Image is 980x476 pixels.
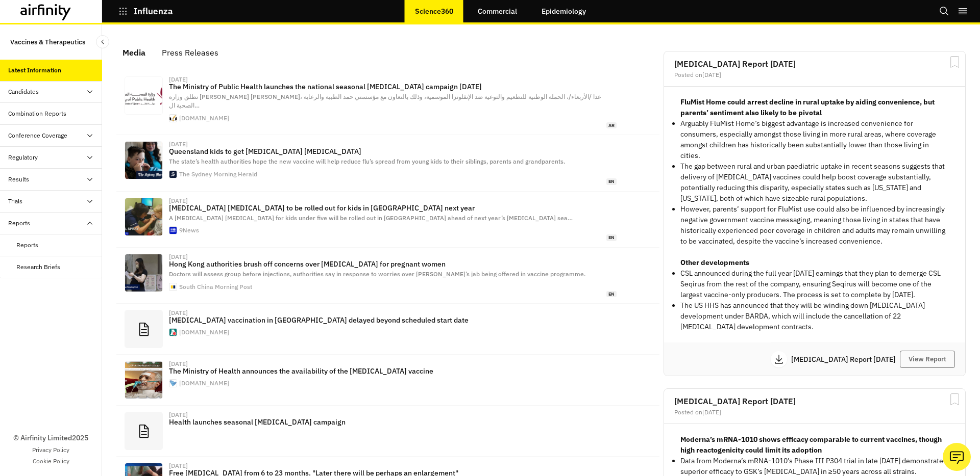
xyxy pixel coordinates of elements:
span: تطلق وزارة [PERSON_NAME] [PERSON_NAME]، غدا /الأربعاء/، الحملة الوطنية للتطعيم والتوعية ضد الإنفل... [169,93,601,109]
button: Close Sidebar [96,35,109,48]
p: Queensland kids to get [MEDICAL_DATA] [MEDICAL_DATA] [169,147,617,155]
a: [DATE]Queensland kids to get [MEDICAL_DATA] [MEDICAL_DATA]The state’s health authorities hope the... [116,135,659,191]
button: Ask our analysts [943,443,971,471]
div: Posted on [DATE] [674,72,955,78]
div: [DATE] [169,254,188,260]
h2: [MEDICAL_DATA] Report [DATE] [674,60,955,68]
img: ln20250915_1-t.jpg [125,361,162,399]
button: Search [939,3,949,20]
span: Doctors will assess group before injections, authorities say in response to worries over [PERSON_... [169,270,585,278]
a: Privacy Policy [32,445,69,455]
div: [DOMAIN_NAME] [179,380,229,386]
p: Health launches seasonal [MEDICAL_DATA] campaign [169,418,617,426]
img: ab091d5b-7291-4ce8-af9f-2eb5ec3fc78d_b358d0fd.jpg [125,254,162,292]
p: The Ministry of Health announces the availability of the [MEDICAL_DATA] vaccine [169,367,617,375]
img: favicon.png [169,115,177,122]
div: The Sydney Morning Herald [179,171,257,177]
div: Candidates [8,87,39,96]
img: 0e2e58291b15dc4a833a424216cc3c262ce8444e [125,142,162,179]
div: Posted on [DATE] [674,409,955,415]
p: The US HHS has announced that they will be winding down [MEDICAL_DATA] development under BARDA, w... [680,300,949,332]
p: Influenza [134,7,173,16]
img: scmp-icon-256x256.png [169,283,177,290]
p: [MEDICAL_DATA] vaccination in [GEOGRAPHIC_DATA] delayed beyond scheduled start date [169,316,617,324]
p: However, parents’ support for FluMist use could also be influenced by increasingly negative gover... [680,204,949,247]
strong: Other developments [680,258,749,267]
span: en [606,178,617,185]
img: 20250916_1758031490-765.PNG [125,77,162,114]
img: favicon.ico [169,329,177,336]
p: Hong Kong authorities brush off concerns over [MEDICAL_DATA] for pregnant women [169,260,617,268]
svg: Bookmark Report [948,393,961,406]
div: South China Morning Post [179,284,252,290]
div: Conference Coverage [8,131,67,140]
h2: [MEDICAL_DATA] Report [DATE] [674,397,955,405]
p: The gap between rural and urban paediatric uptake in recent seasons suggests that delivery of [ME... [680,161,949,204]
span: ar [606,122,617,129]
span: en [606,234,617,241]
div: 9News [179,227,199,233]
p: Vaccines & Therapeutics [10,33,85,51]
div: Trials [8,197,22,206]
p: © Airfinity Limited 2025 [13,433,88,443]
p: The Ministry of Public Health launches the national seasonal [MEDICAL_DATA] campaign [DATE] [169,83,617,91]
div: [DATE] [169,361,188,367]
p: Science360 [415,7,453,15]
strong: FluMist Home could arrest decline in rural uptake by aiding convenience, but parents’ sentiment a... [680,97,935,117]
p: Arguably FluMist Home’s biggest advantage is increased convenience for consumers, especially amon... [680,118,949,161]
a: [DATE]The Ministry of Health announces the availability of the [MEDICAL_DATA] vaccine[DOMAIN_NAME] [116,355,659,406]
img: https%3A%2F%2Fprod.static9.net.au%2Ffs%2F8460890a-7bc1-4a1d-9518-d3c386c372d1 [125,198,162,235]
span: The state’s health authorities hope the new vaccine will help reduce flu’s spread from young kids... [169,157,565,165]
div: Research Briefs [16,262,60,272]
p: [MEDICAL_DATA] [MEDICAL_DATA] to be rolled out for kids in [GEOGRAPHIC_DATA] next year [169,204,617,212]
a: [DATE][MEDICAL_DATA] vaccination in [GEOGRAPHIC_DATA] delayed beyond scheduled start date[DOMAIN_... [116,304,659,355]
img: favicon.ico [169,380,177,387]
img: smh.ico [169,171,177,178]
div: Reports [8,219,30,228]
div: Combination Reports [8,109,66,118]
p: [MEDICAL_DATA] Report [DATE] [791,356,900,363]
div: [DATE] [169,76,188,83]
a: [DATE]Hong Kong authorities brush off concerns over [MEDICAL_DATA] for pregnant womenDoctors will... [116,248,659,304]
div: Media [122,45,145,60]
button: View Report [900,351,955,368]
div: [DATE] [169,463,188,469]
p: CSL announced during the full year [DATE] earnings that they plan to demerge CSL Seqirus from the... [680,268,949,300]
button: Influenza [118,3,173,20]
svg: Bookmark Report [948,56,961,68]
a: [DATE]Health launches seasonal [MEDICAL_DATA] campaign [116,406,659,457]
div: Reports [16,241,38,250]
div: [DATE] [169,198,188,204]
strong: Moderna’s mRNA-1010 shows efficacy comparable to current vaccines, though high reactogenicity cou... [680,435,942,455]
div: [DATE] [169,310,188,316]
div: Results [8,175,29,184]
div: [DATE] [169,412,188,418]
img: apple-touch-icon.3f217102.png [169,227,177,234]
a: [DATE]The Ministry of Public Health launches the national seasonal [MEDICAL_DATA] campaign [DATE]... [116,70,659,135]
div: Latest Information [8,66,61,75]
span: en [606,291,617,298]
a: [DATE][MEDICAL_DATA] [MEDICAL_DATA] to be rolled out for kids in [GEOGRAPHIC_DATA] next yearA [ME... [116,192,659,248]
div: [DATE] [169,141,188,147]
div: Press Releases [162,45,218,60]
div: Regulatory [8,153,38,162]
div: [DOMAIN_NAME] [179,115,229,121]
span: A [MEDICAL_DATA] [MEDICAL_DATA] for kids under five will be rolled out in [GEOGRAPHIC_DATA] ahead... [169,214,573,222]
div: [DOMAIN_NAME] [179,329,229,335]
a: Cookie Policy [33,457,69,466]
